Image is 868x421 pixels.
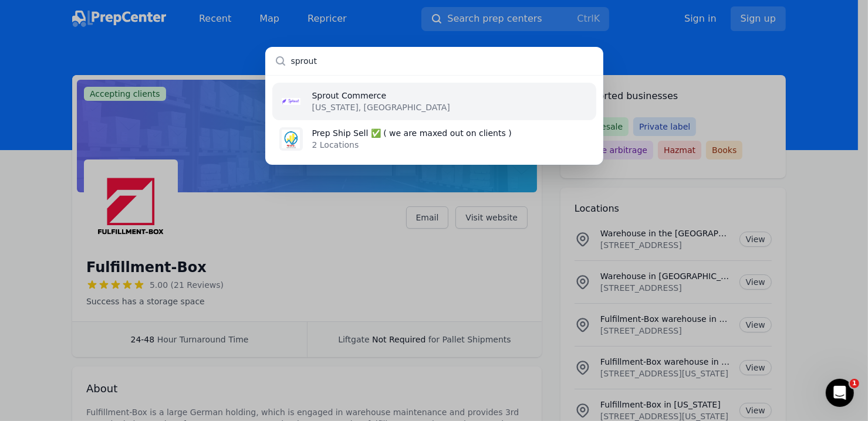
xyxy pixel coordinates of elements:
[312,127,512,139] p: Prep Ship Sell ✅ ( we are maxed out on clients )
[826,379,854,407] iframe: Intercom live chat
[312,90,450,101] p: Sprout Commerce
[282,92,300,111] img: Sprout Commerce
[850,379,859,388] span: 1
[312,139,512,151] p: 2 Locations
[312,101,450,113] p: [US_STATE], [GEOGRAPHIC_DATA]
[282,130,300,148] img: Prep Ship Sell ✅ ( we are maxed out on clients )
[265,47,603,75] input: Search prep centers...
